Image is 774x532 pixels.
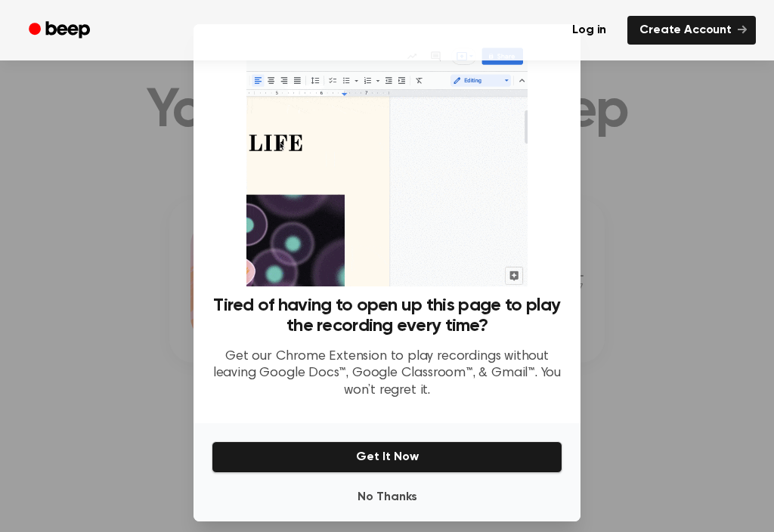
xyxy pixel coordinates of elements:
button: No Thanks [212,482,562,512]
a: Beep [18,16,104,45]
a: Log in [560,16,618,45]
img: Beep extension in action [246,42,527,286]
a: Create Account [627,16,756,45]
button: Get It Now [212,441,562,473]
h3: Tired of having to open up this page to play the recording every time? [212,295,562,336]
p: Get our Chrome Extension to play recordings without leaving Google Docs™, Google Classroom™, & Gm... [212,348,562,400]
